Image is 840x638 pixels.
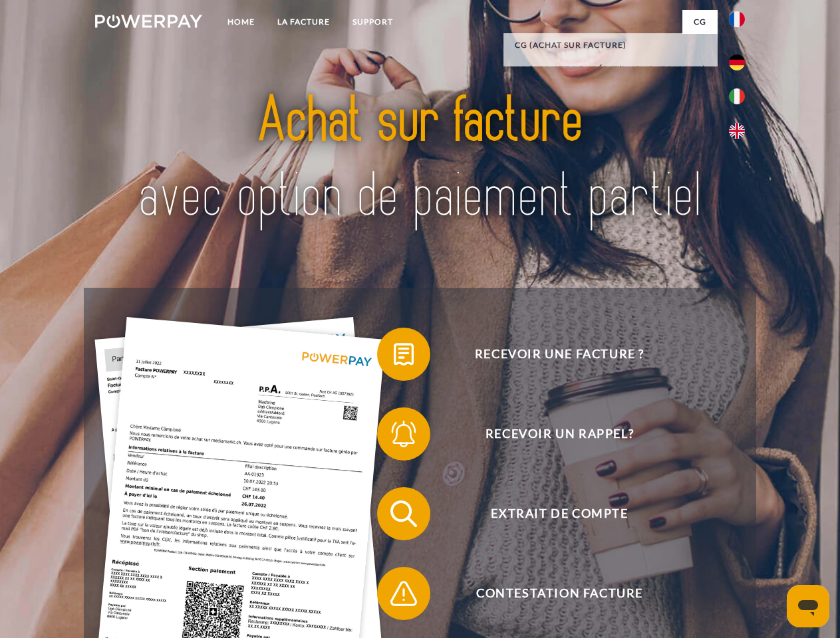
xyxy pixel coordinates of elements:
[95,15,202,28] img: logo-powerpay-white.svg
[682,10,718,34] a: CG
[729,123,745,139] img: en
[387,338,420,371] img: qb_bill.svg
[396,407,722,461] span: Recevoir un rappel?
[266,10,341,34] a: LA FACTURE
[216,10,266,34] a: Home
[729,11,745,27] img: fr
[377,567,723,620] button: Contestation Facture
[377,328,723,381] button: Recevoir une facture ?
[729,88,745,104] img: it
[377,407,723,461] button: Recevoir un rappel?
[377,487,723,540] button: Extrait de compte
[396,567,722,620] span: Contestation Facture
[387,497,420,530] img: qb_search.svg
[503,57,718,81] a: CG (Compte de crédit/paiement partiel)
[503,33,718,57] a: CG (achat sur facture)
[387,417,420,451] img: qb_bell.svg
[127,64,713,255] img: title-powerpay_fr.svg
[396,487,722,540] span: Extrait de compte
[396,328,722,381] span: Recevoir une facture ?
[729,54,745,70] img: de
[341,10,404,34] a: Support
[387,577,420,610] img: qb_warning.svg
[787,585,829,627] iframe: Bouton de lancement de la fenêtre de messagerie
